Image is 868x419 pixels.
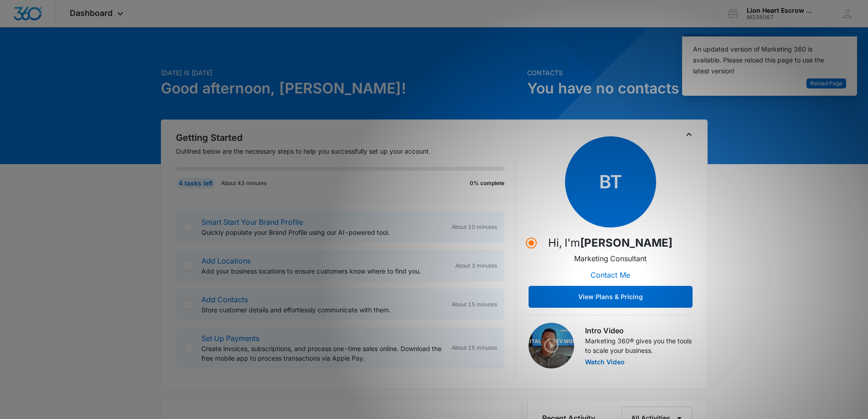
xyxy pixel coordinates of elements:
[201,305,444,315] p: Store customer details and effortlessly communicate with them.
[201,334,259,343] a: Set Up Payments
[70,8,113,18] span: Dashboard
[747,14,813,21] div: account id
[201,228,444,237] p: Quickly populate your Brand Profile using our AI-powered tool.
[201,295,248,304] a: Add Contacts
[452,300,497,309] span: About 15 minutes
[548,235,673,251] p: Hi, I'm
[176,146,516,156] p: Outlined below are the necessary steps to help you successfully set up your account.
[581,264,639,286] button: Contact Me
[470,179,504,187] p: 0% complete
[585,359,625,365] button: Watch Video
[176,131,516,145] h2: Getting Started
[585,325,693,336] h3: Intro Video
[201,266,448,276] p: Add your business locations to ensure customers know where to find you.
[201,256,251,265] a: Add Locations
[527,68,708,78] p: Contacts
[747,7,813,14] div: account name
[810,79,842,88] span: Reload Page
[529,286,693,308] button: View Plans & Pricing
[221,179,267,187] p: About 43 minutes
[161,68,522,78] p: [DATE] is [DATE]
[452,344,497,352] span: About 15 minutes
[201,217,303,227] a: Smart Start Your Brand Profile
[574,253,647,264] p: Marketing Consultant
[176,178,216,189] div: 4 tasks left
[806,78,846,89] button: Reload Page
[683,129,694,140] button: Toggle Collapse
[527,78,708,99] h1: You have no contacts
[693,44,835,77] div: An updated version of Marketing 360 is available. Please reload this page to use the latest version!
[201,344,444,363] p: Create invoices, subscriptions, and process one-time sales online. Download the free mobile app t...
[580,236,673,249] strong: [PERSON_NAME]
[585,336,693,355] p: Marketing 360® gives you the tools to scale your business.
[565,136,656,228] span: BT
[161,78,522,99] h1: Good afternoon, [PERSON_NAME]!
[529,323,574,368] img: Intro Video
